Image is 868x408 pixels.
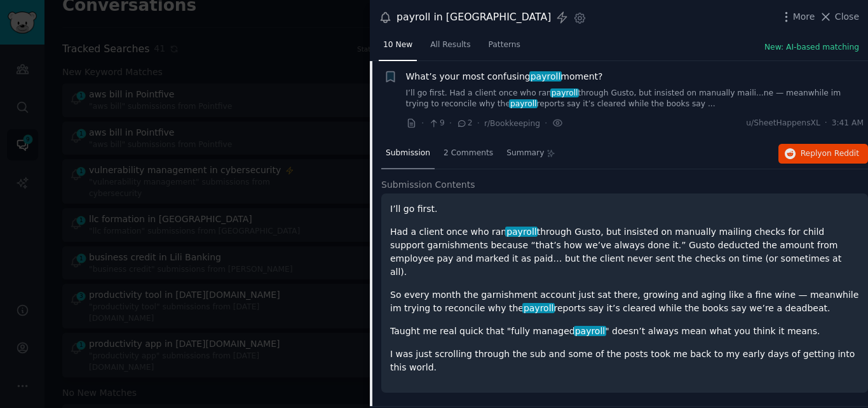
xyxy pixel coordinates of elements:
a: I’ll go first. Had a client once who ranpayrollthrough Gusto, but insisted on manually maili...ne... [406,88,864,110]
p: Taught me real quick that "fully managed " doesn’t always mean what you think it means. [390,325,859,338]
span: · [545,116,547,130]
span: on Reddit [822,149,859,158]
a: Patterns [484,35,525,61]
button: New: AI-based matching [764,42,859,53]
span: Summary [506,148,544,159]
p: Had a client once who ran through Gusto, but insisted on manually mailing checks for child suppor... [390,225,859,279]
span: 9 [428,118,444,129]
span: 3:41 AM [832,118,864,129]
span: payroll [574,326,606,336]
span: Submission Contents [381,178,475,192]
span: 2 Comments [444,148,493,159]
button: More [780,10,815,24]
span: Close [835,10,859,24]
span: r/Bookkeeping [484,119,540,128]
span: All Results [430,39,470,51]
a: All Results [426,35,475,61]
span: Submission [386,148,430,159]
span: Patterns [489,39,520,51]
button: Replyon Reddit [778,144,868,164]
span: What’s your most confusing moment? [406,70,603,83]
span: payroll [522,303,555,313]
span: · [477,116,480,130]
span: u/SheetHappensXL [746,118,820,129]
span: · [421,116,424,130]
span: More [793,10,815,24]
div: payroll in [GEOGRAPHIC_DATA] [397,10,551,25]
span: payroll [505,227,538,237]
a: What’s your most confusingpayrollmoment? [406,70,603,83]
button: Close [819,10,859,24]
span: Reply [801,148,859,160]
span: · [825,118,827,129]
span: 10 New [383,39,412,51]
span: 2 [456,118,472,129]
p: I’ll go first. [390,202,859,216]
span: · [449,116,452,130]
p: I was just scrolling through the sub and some of the posts took me back to my early days of getti... [390,348,859,374]
p: So every month the garnishment account just sat there, growing and aging like a fine wine — meanw... [390,288,859,315]
span: payroll [529,71,562,81]
a: 10 New [379,35,417,61]
span: payroll [550,88,579,97]
span: payroll [509,99,538,108]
